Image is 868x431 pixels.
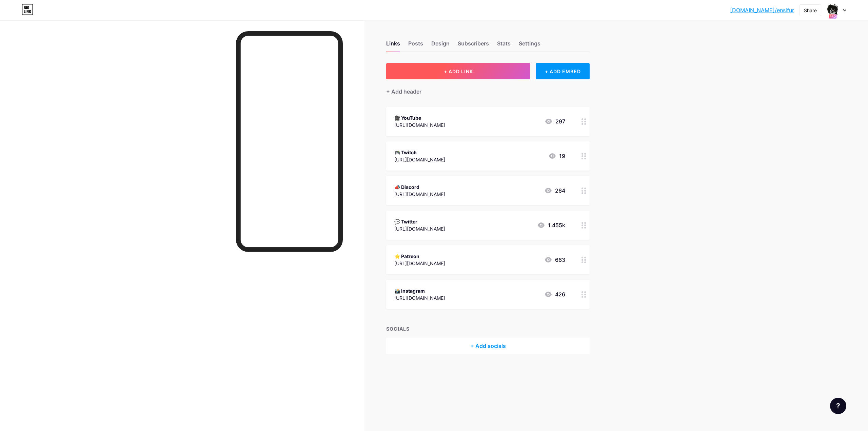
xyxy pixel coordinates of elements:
[519,39,540,52] div: Settings
[394,191,445,198] div: [URL][DOMAIN_NAME]
[394,149,445,156] div: 🎮 Twitch
[394,114,445,121] div: 🎥 YouTube
[394,121,445,129] div: [URL][DOMAIN_NAME]
[537,221,565,229] div: 1.455k
[544,187,565,195] div: 264
[386,338,590,354] div: + Add socials
[394,287,445,294] div: 📸 Instagram
[394,294,445,301] div: [URL][DOMAIN_NAME]
[545,117,565,125] div: 297
[544,256,565,264] div: 663
[431,39,450,52] div: Design
[386,87,421,96] div: + Add header
[536,63,590,79] div: + ADD EMBED
[394,218,445,225] div: 💬 Twitter
[548,152,565,160] div: 19
[544,290,565,298] div: 426
[458,39,489,52] div: Subscribers
[394,225,445,232] div: [URL][DOMAIN_NAME]
[386,39,400,52] div: Links
[394,253,445,260] div: ⭐️ Patreon
[408,39,423,52] div: Posts
[394,260,445,267] div: [URL][DOMAIN_NAME]
[826,4,839,17] img: shawn
[804,7,817,14] div: Share
[386,325,590,332] div: SOCIALS
[394,156,445,163] div: [URL][DOMAIN_NAME]
[444,68,473,74] span: + ADD LINK
[394,183,445,191] div: 📣 Discord
[386,63,530,79] button: + ADD LINK
[497,39,511,52] div: Stats
[730,6,794,14] a: [DOMAIN_NAME]/ensifur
